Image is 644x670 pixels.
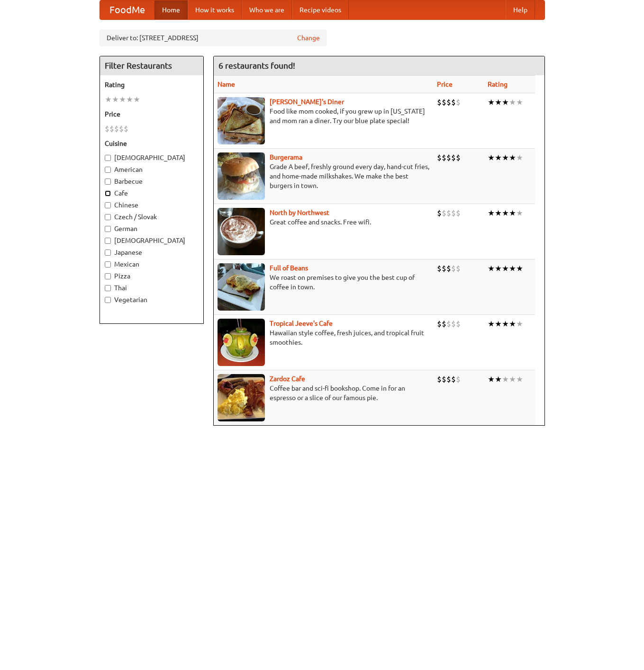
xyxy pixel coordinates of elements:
[442,97,446,107] li: $
[442,319,446,329] li: $
[442,208,446,218] li: $
[105,226,111,232] input: German
[509,152,516,163] li: ★
[451,263,456,274] li: $
[105,139,199,148] h5: Cuisine
[105,271,199,281] label: Pizza
[270,320,333,327] a: Tropical Jeeve's Cafe
[105,80,199,89] h5: Rating
[105,236,199,245] label: [DEMOGRAPHIC_DATA]
[105,238,111,244] input: [DEMOGRAPHIC_DATA]
[495,263,502,274] li: ★
[502,263,509,274] li: ★
[516,208,523,218] li: ★
[446,319,451,329] li: $
[105,109,199,119] h5: Price
[451,152,456,163] li: $
[218,328,429,347] p: Hawaiian style coffee, fresh juices, and tropical fruit smoothies.
[442,374,446,384] li: $
[218,152,265,200] img: burgerama.jpg
[456,208,461,218] li: $
[509,374,516,384] li: ★
[495,152,502,163] li: ★
[105,224,199,233] label: German
[218,263,265,311] img: beans.jpg
[105,297,111,303] input: Vegetarian
[451,208,456,218] li: $
[270,153,302,161] a: Burgerama
[488,97,495,107] li: ★
[218,97,265,144] img: sallys.jpg
[218,107,429,125] p: Food like mom cooked, if you grew up in [US_STATE] and mom ran a diner. Try our blue plate special!
[506,0,535,19] a: Help
[105,124,109,134] li: $
[509,319,516,329] li: ★
[109,124,114,134] li: $
[218,208,265,255] img: north.jpg
[446,374,451,384] li: $
[495,97,502,107] li: ★
[154,0,188,19] a: Home
[105,153,199,162] label: [DEMOGRAPHIC_DATA]
[218,273,429,292] p: We roast on premises to give you the best cup of coffee in town.
[105,177,199,186] label: Barbecue
[112,94,119,105] li: ★
[119,94,126,105] li: ★
[456,97,461,107] li: $
[446,208,451,218] li: $
[437,319,442,329] li: $
[437,208,442,218] li: $
[502,208,509,218] li: ★
[126,94,133,105] li: ★
[270,375,305,383] a: Zardoz Cafe
[188,0,242,19] a: How it works
[442,152,446,163] li: $
[100,29,327,46] div: Deliver to: [STREET_ADDRESS]
[488,263,495,274] li: ★
[105,212,199,222] label: Czech / Slovak
[105,273,111,279] input: Pizza
[105,190,111,197] input: Cafe
[100,0,154,19] a: FoodMe
[242,0,292,19] a: Who we are
[488,80,508,88] a: Rating
[105,167,111,173] input: American
[502,319,509,329] li: ★
[502,97,509,107] li: ★
[270,264,308,272] b: Full of Beans
[218,217,429,227] p: Great coffee and snacks. Free wifi.
[105,188,199,198] label: Cafe
[502,152,509,163] li: ★
[437,374,442,384] li: $
[495,319,502,329] li: ★
[488,208,495,218] li: ★
[456,152,461,163] li: $
[488,319,495,329] li: ★
[124,124,128,134] li: $
[509,208,516,218] li: ★
[105,155,111,161] input: [DEMOGRAPHIC_DATA]
[437,152,442,163] li: $
[502,374,509,384] li: ★
[105,295,199,304] label: Vegetarian
[100,56,203,75] h4: Filter Restaurants
[105,202,111,208] input: Chinese
[437,263,442,274] li: $
[495,374,502,384] li: ★
[488,374,495,384] li: ★
[133,94,140,105] li: ★
[218,374,265,421] img: zardoz.jpg
[105,165,199,174] label: American
[270,98,344,106] a: [PERSON_NAME]'s Diner
[495,208,502,218] li: ★
[105,94,112,105] li: ★
[105,259,199,269] label: Mexican
[451,374,456,384] li: $
[446,263,451,274] li: $
[509,97,516,107] li: ★
[509,263,516,274] li: ★
[488,152,495,163] li: ★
